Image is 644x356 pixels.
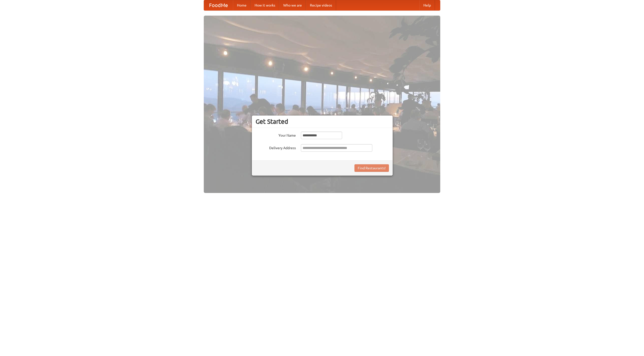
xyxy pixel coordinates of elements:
a: Who we are [279,0,306,10]
a: FoodMe [204,0,233,10]
h3: Get Started [256,118,389,125]
button: Find Restaurants! [354,164,389,172]
a: Home [233,0,251,10]
a: Help [419,0,435,10]
label: Delivery Address [256,144,296,150]
a: How it works [251,0,279,10]
label: Your Name [256,132,296,138]
a: Recipe videos [306,0,336,10]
